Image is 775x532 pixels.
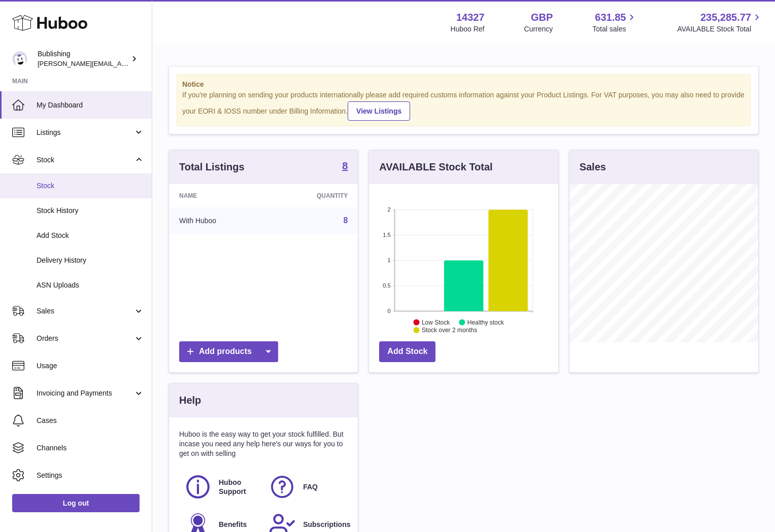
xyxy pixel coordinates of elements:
th: Quantity [268,184,358,207]
a: Huboo Support [184,473,258,501]
span: Sales [37,306,133,316]
span: My Dashboard [37,100,144,110]
div: If you're planning on sending your products internationally please add required customs informati... [182,90,745,121]
span: Huboo Support [219,478,257,497]
td: With Huboo [169,207,268,234]
span: Total sales [592,24,637,34]
span: Listings [37,128,133,137]
text: 0.5 [383,282,391,289]
a: 631.85 Total sales [592,11,637,34]
span: Usage [37,361,144,371]
strong: Notice [182,80,745,89]
span: Subscriptions [303,520,350,529]
span: Channels [37,443,144,453]
span: Delivery History [37,256,144,265]
a: Add products [179,341,278,362]
text: Healthy stock [467,318,504,326]
strong: GBP [531,11,553,24]
div: Huboo Ref [451,24,485,34]
a: View Listings [348,101,410,121]
strong: 8 [342,161,348,171]
a: 235,285.77 AVAILABLE Stock Total [677,11,763,34]
text: Stock over 2 months [422,327,477,334]
span: Settings [37,471,144,480]
span: 235,285.77 [700,11,751,24]
span: FAQ [303,482,318,492]
p: Huboo is the easy way to get your stock fulfilled. But incase you need any help here's our ways f... [179,430,348,458]
span: Stock [37,155,133,165]
span: [PERSON_NAME][EMAIL_ADDRESS][DOMAIN_NAME] [38,59,204,67]
span: 631.85 [595,11,626,24]
h3: Total Listings [179,160,245,174]
img: hamza@bublishing.com [12,51,27,66]
text: 1.5 [383,232,391,238]
h3: Help [179,394,201,407]
strong: 14327 [456,11,485,24]
a: 8 [342,161,348,173]
th: Name [169,184,268,207]
text: Low Stock [422,318,450,326]
text: 2 [388,206,391,212]
span: AVAILABLE Stock Total [677,24,763,34]
a: Add Stock [379,341,435,362]
text: 1 [388,257,391,263]
a: 8 [343,216,348,225]
span: Stock History [37,206,144,216]
span: Invoicing and Payments [37,388,133,398]
span: ASN Uploads [37,280,144,290]
text: 0 [388,308,391,314]
div: Bublishing [38,49,129,68]
span: Add Stock [37,231,144,240]
a: FAQ [268,473,343,501]
span: Benefits [219,520,247,529]
span: Cases [37,416,144,425]
span: Stock [37,181,144,191]
span: Orders [37,334,133,343]
a: Log out [12,494,140,512]
div: Currency [524,24,553,34]
h3: Sales [580,160,606,174]
h3: AVAILABLE Stock Total [379,160,492,174]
